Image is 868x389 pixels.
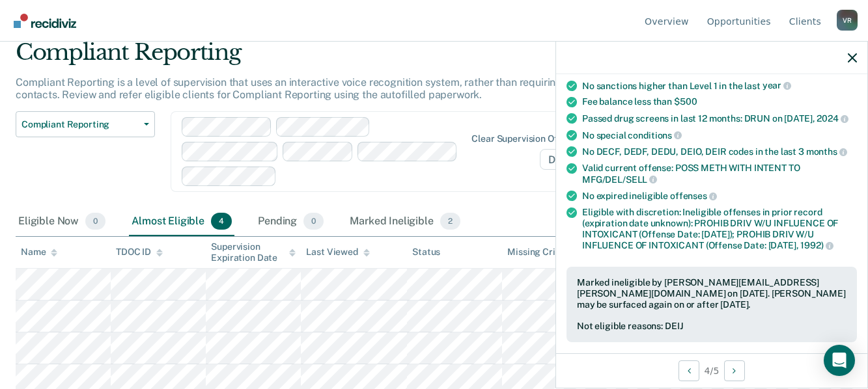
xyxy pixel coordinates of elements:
img: Recidiviz [14,14,76,28]
span: year [763,80,791,90]
button: Previous Opportunity [679,360,699,381]
button: Next Opportunity [724,360,745,381]
div: Missing Criteria [507,247,576,258]
div: Supervision Expiration Date [211,241,296,263]
div: Almost Eligible [129,208,234,236]
div: Marked ineligible by [PERSON_NAME][EMAIL_ADDRESS][PERSON_NAME][DOMAIN_NAME] on [DATE]. [PERSON_NA... [577,277,847,310]
div: Not eligible reasons: DEIJ [577,321,847,332]
div: Status [412,247,440,258]
div: Pending [255,208,326,236]
div: Valid current offense: POSS METH WITH INTENT TO [582,163,857,185]
button: Profile dropdown button [837,10,858,31]
div: Last Viewed [306,247,369,258]
span: months [806,146,847,157]
div: Marked Ineligible [347,208,463,236]
div: V R [837,10,858,31]
span: 2 [440,213,460,230]
span: D31 [540,149,585,170]
span: 2025 [723,64,754,74]
div: Name [21,247,57,258]
span: offenses [670,191,717,201]
span: MFG/DEL/SELL [582,174,657,185]
div: Passed drug screens in last 12 months: DRUN on [DATE], [582,113,857,124]
div: Clear supervision officers [471,133,582,144]
div: No expired ineligible [582,190,857,202]
span: $500 [674,96,697,107]
span: 0 [85,213,105,230]
span: Compliant Reporting [21,119,139,130]
div: Fee balance less than [582,96,857,107]
div: No DECF, DEDF, DEDU, DEIO, DEIR codes in the last 3 [582,146,857,157]
div: No sanctions higher than Level 1 in the last [582,80,857,92]
span: conditions [628,130,681,141]
span: 1992) [800,240,833,250]
div: Eligible Now [16,208,108,236]
div: 4 / 5 [556,353,867,388]
p: Compliant Reporting is a level of supervision that uses an interactive voice recognition system, ... [16,76,661,101]
div: No special [582,129,857,141]
span: 2024 [817,113,848,124]
div: Open Intercom Messenger [824,345,855,376]
div: TDOC ID [116,247,163,258]
span: 4 [211,213,232,230]
div: Compliant Reporting [16,39,667,76]
span: 0 [303,213,324,230]
div: Eligible with discretion: Ineligible offenses in prior record (expiration date unknown): PROHIB D... [582,207,857,251]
